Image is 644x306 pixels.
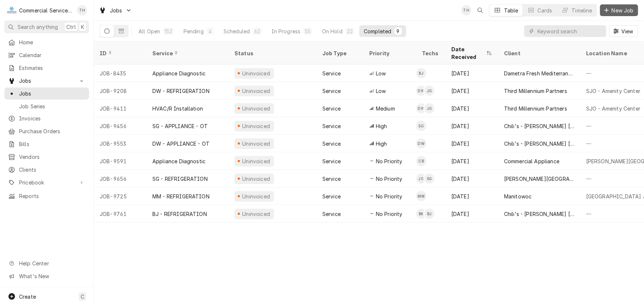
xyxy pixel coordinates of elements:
[66,23,76,31] span: Ctrl
[416,138,426,149] div: David Waite's Avatar
[461,5,471,15] div: Tricia Hansen's Avatar
[138,27,160,35] div: All Open
[586,105,640,112] div: SJO - Amenity Center
[19,260,85,267] span: Help Center
[424,209,434,219] div: BJ
[4,36,89,48] a: Home
[4,164,89,176] a: Clients
[4,20,89,33] button: Search anythingCtrlK
[19,102,85,110] span: Job Series
[416,68,426,78] div: Brandon Johnson's Avatar
[416,173,426,184] div: JG
[241,175,271,183] div: Uninvoiced
[19,90,85,97] span: Jobs
[445,152,498,170] div: [DATE]
[110,7,122,14] span: Jobs
[504,140,574,148] div: Chili's - [PERSON_NAME] [PERSON_NAME]
[322,140,341,148] div: Service
[19,294,36,300] span: Create
[445,135,498,152] div: [DATE]
[19,166,85,173] span: Clients
[504,193,532,200] div: Manitowoc
[416,103,426,113] div: David Waite's Avatar
[376,140,387,148] span: High
[424,86,434,96] div: Joey Gallegos's Avatar
[241,210,271,218] div: Uninvoiced
[152,175,208,183] div: SG - REFRIGERATION
[4,138,89,150] a: Bills
[504,49,573,57] div: Client
[152,70,206,77] div: Appliance Diagnostic
[322,105,341,112] div: Service
[241,140,271,148] div: Uninvoiced
[100,49,139,57] div: ID
[445,117,498,135] div: [DATE]
[504,105,567,112] div: Third Millennium Partners
[19,51,85,59] span: Calendar
[19,272,85,280] span: What's New
[241,122,271,130] div: Uninvoiced
[241,193,271,200] div: Uninvoiced
[19,77,74,85] span: Jobs
[322,27,343,35] div: On Hold
[305,27,311,35] div: 55
[77,5,87,15] div: Tricia Hansen's Avatar
[504,157,559,165] div: Commercial Appliance
[445,187,498,205] div: [DATE]
[445,205,498,223] div: [DATE]
[322,193,341,200] div: Service
[416,121,426,131] div: Sebastian Gomez's Avatar
[234,49,309,57] div: Status
[376,105,395,112] span: Medium
[4,270,89,282] a: Go to What's New
[94,152,147,170] div: JOB-9591
[504,210,574,218] div: Chili's - [PERSON_NAME] [PERSON_NAME]
[347,27,353,35] div: 22
[586,87,640,95] div: SJO - Amenity Center
[376,70,386,77] span: Low
[152,157,206,165] div: Appliance Diagnostic
[376,157,403,165] span: No Priority
[19,140,85,148] span: Bills
[241,87,271,95] div: Uninvoiced
[416,156,426,166] div: Carson Bourdet's Avatar
[416,191,426,201] div: Mark Mottau's Avatar
[94,135,147,152] div: JOB-9553
[94,187,147,205] div: JOB-9725
[322,87,341,95] div: Service
[322,49,358,57] div: Job Type
[416,103,426,113] div: DW
[416,68,426,78] div: BJ
[94,117,147,135] div: JOB-9456
[322,157,341,165] div: Service
[7,5,17,15] div: Commercial Service Co.'s Avatar
[94,205,147,223] div: JOB-9761
[152,210,207,218] div: BJ - REFRIGERATION
[504,175,574,183] div: [PERSON_NAME][GEOGRAPHIC_DATA] - [GEOGRAPHIC_DATA]
[416,121,426,131] div: SG
[364,27,391,35] div: Completed
[223,27,250,35] div: Scheduled
[152,193,210,200] div: MM - REFRIGERATION
[445,82,498,100] div: [DATE]
[461,5,471,15] div: TH
[19,115,85,122] span: Invoices
[81,293,84,301] span: C
[504,7,518,14] div: Table
[369,49,409,57] div: Priority
[609,25,638,37] button: View
[241,157,271,165] div: Uninvoiced
[19,64,85,72] span: Estimates
[241,105,271,112] div: Uninvoiced
[152,105,203,112] div: HVAC/R Installation
[424,103,434,113] div: Joey Gallegos's Avatar
[184,27,204,35] div: Pending
[19,179,74,186] span: Pricebook
[422,49,440,57] div: Techs
[208,27,212,35] div: 4
[376,87,386,95] span: Low
[18,23,58,31] span: Search anything
[19,38,85,46] span: Home
[376,175,403,183] span: No Priority
[416,86,426,96] div: DW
